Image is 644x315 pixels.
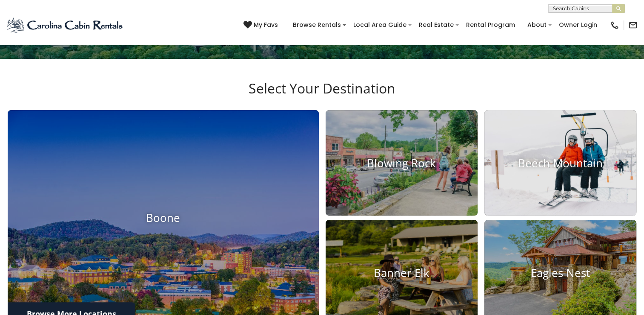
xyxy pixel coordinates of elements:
h3: Select Your Destination [6,80,638,110]
a: My Favs [243,20,280,30]
h4: Boone [8,211,319,225]
a: Real Estate [415,18,458,32]
span: My Favs [254,20,278,29]
img: mail-regular-black.png [628,20,638,30]
a: Browse Rentals [289,18,345,32]
h4: Banner Elk [326,266,478,279]
a: Owner Login [555,18,601,32]
img: Blue-2.png [6,17,124,34]
h4: Eagles Nest [484,266,636,279]
a: Rental Program [462,18,519,32]
a: Blowing Rock [326,110,478,216]
h4: Beech Mountain [484,156,636,169]
h4: Blowing Rock [326,156,478,169]
img: phone-regular-black.png [610,20,619,30]
a: About [523,18,551,32]
a: Beech Mountain [484,110,636,216]
a: Local Area Guide [349,18,411,32]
